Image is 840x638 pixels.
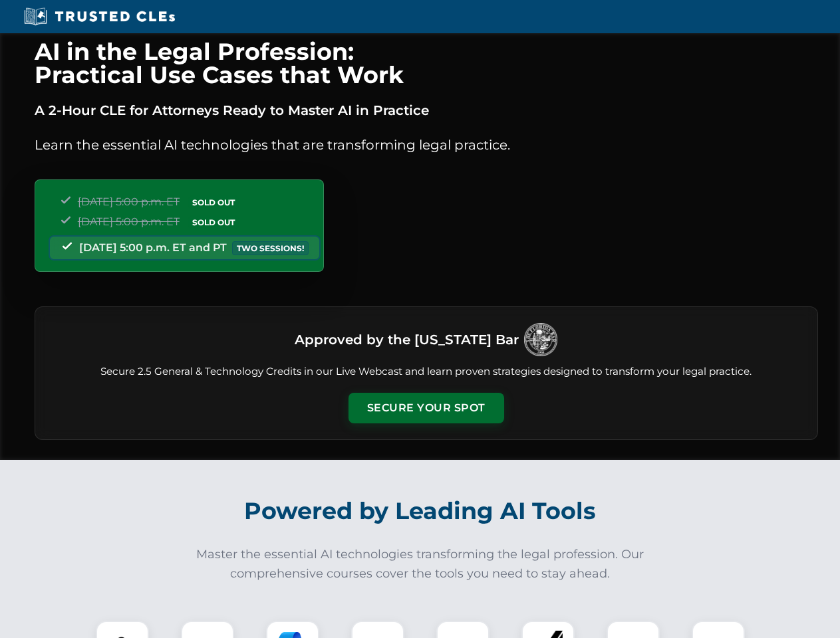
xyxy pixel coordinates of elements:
span: SOLD OUT [188,215,239,229]
h2: Powered by Leading AI Tools [52,488,789,534]
span: [DATE] 5:00 p.m. ET [78,215,180,228]
img: Trusted CLEs [20,7,179,27]
p: Master the essential AI technologies transforming the legal profession. Our comprehensive courses... [188,545,653,584]
button: Secure Your Spot [349,393,504,423]
span: [DATE] 5:00 p.m. ET [78,195,180,208]
p: Learn the essential AI technologies that are transforming legal practice. [35,134,818,156]
p: A 2-Hour CLE for Attorneys Ready to Master AI in Practice [35,100,818,121]
p: Secure 2.5 General & Technology Credits in our Live Webcast and learn proven strategies designed ... [51,364,801,379]
h1: AI in the Legal Profession: Practical Use Cases that Work [35,40,818,86]
h3: Approved by the [US_STATE] Bar [295,328,519,352]
img: Logo [524,323,557,356]
span: SOLD OUT [188,195,239,209]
